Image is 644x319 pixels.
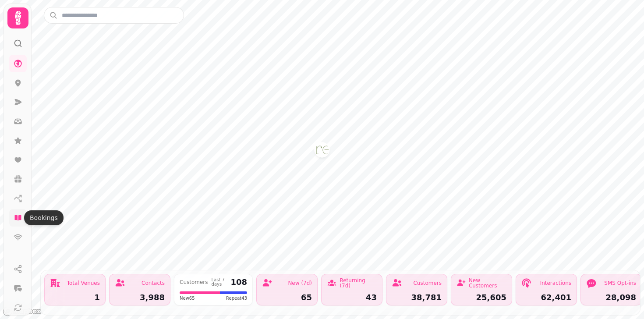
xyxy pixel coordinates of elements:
div: 28,098 [586,294,636,301]
div: Returning (7d) [340,278,377,288]
div: 1 [50,294,100,301]
a: Mapbox logo [3,306,41,316]
div: Interactions [540,280,571,286]
div: Bookings [24,210,64,225]
div: 3,988 [115,294,165,301]
div: SMS Opt-ins [604,280,636,286]
div: Customers [180,280,208,285]
button: Pear Tree Cafe (Lincoln's Inn Field) [315,143,329,157]
div: Customers [413,280,442,286]
div: Last 7 days [212,278,227,287]
div: Total Venues [67,280,100,286]
div: Contacts [142,280,165,286]
div: Map marker [315,143,329,159]
div: 43 [327,294,377,301]
div: 25,605 [456,294,506,301]
div: 62,401 [521,294,571,301]
span: New 65 [180,295,195,301]
div: New (7d) [288,280,312,286]
div: 38,781 [392,294,442,301]
div: New Customers [469,278,506,288]
div: 108 [230,278,247,286]
span: Repeat 43 [226,295,247,301]
div: 65 [262,294,312,301]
